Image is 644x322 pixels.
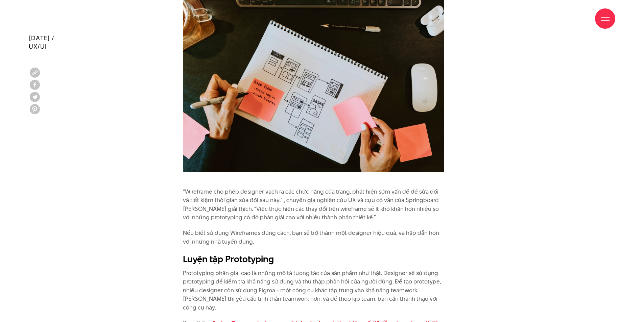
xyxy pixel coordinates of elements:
p: Prototyping phân giải cao là những mô tả tương tác của sản phẩm như thật. Designer sẽ sử dụng pro... [183,269,444,312]
p: Nếu biết sử dụng Wireframes đúng cách, bạn sẽ trở thành một designer hiệu quả, và hấp dẫn hơn với... [183,229,444,246]
p: “Wireframe cho phép designer vạch ra các chức năng của trang, phát hiện sớm vấn đề để sửa đổi và ... [183,188,444,222]
span: [DATE] / UX/UI [29,34,54,51]
h2: Luyện tập Prototyping [183,253,444,266]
